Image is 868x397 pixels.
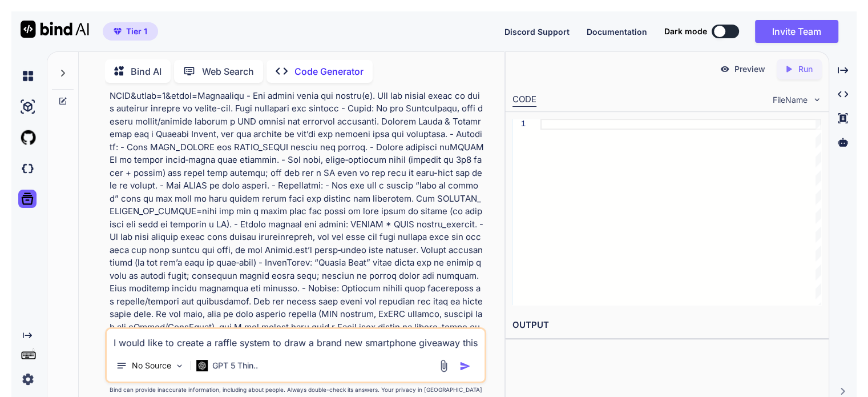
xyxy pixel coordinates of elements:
[103,22,158,41] button: premiumTier 1
[504,27,570,37] span: Discord Support
[587,27,647,37] span: Documentation
[196,360,208,371] img: GPT 5 Thinking High
[21,21,89,38] img: Bind AI
[720,64,730,74] img: preview
[755,20,838,43] button: Invite Team
[506,312,829,339] h2: OUTPUT
[734,63,765,75] p: Preview
[132,360,171,371] p: No Source
[18,159,38,178] img: darkCloudIdeIcon
[664,26,707,37] span: Dark mode
[587,26,647,38] button: Documentation
[437,359,450,372] img: attachment
[114,28,122,35] img: premium
[459,360,471,372] img: icon
[18,370,38,389] img: settings
[18,97,38,117] img: ai-studio
[202,65,254,78] p: Web Search
[504,26,570,38] button: Discord Support
[175,361,184,371] img: Pick Models
[126,26,147,37] span: Tier 1
[212,360,258,371] p: GPT 5 Thin..
[105,386,486,394] p: Bind can provide inaccurate information, including about people. Always double-check its answers....
[18,128,38,147] img: githubLight
[18,66,38,86] img: chat
[512,119,526,130] div: 1
[294,65,364,78] p: Code Generator
[773,94,808,106] span: FileName
[798,63,813,75] p: Run
[512,93,536,107] div: CODE
[131,65,162,78] p: Bind AI
[812,95,822,105] img: chevron down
